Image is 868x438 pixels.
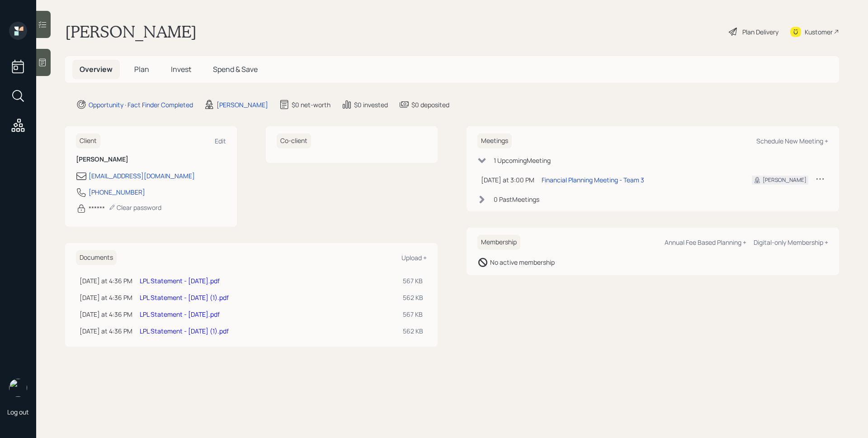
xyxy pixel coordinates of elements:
[76,250,117,265] h6: Documents
[477,235,520,250] h6: Membership
[754,238,828,247] div: Digital-only Membership +
[80,326,132,336] div: [DATE] at 4:36 PM
[65,22,197,42] h1: [PERSON_NAME]
[277,133,311,148] h6: Co-client
[140,276,220,285] a: LPL Statement - [DATE].pdf
[80,276,132,286] div: [DATE] at 4:36 PM
[742,27,778,37] div: Plan Delivery
[292,100,330,109] div: $0 net-worth
[9,379,27,397] img: james-distasi-headshot.png
[76,133,100,148] h6: Client
[401,253,427,262] div: Upload +
[477,133,512,148] h6: Meetings
[354,100,388,109] div: $0 invested
[80,309,132,319] div: [DATE] at 4:36 PM
[80,64,113,74] span: Overview
[7,408,29,416] div: Log out
[494,195,539,204] div: 0 Past Meeting s
[805,27,833,37] div: Kustomer
[80,293,132,302] div: [DATE] at 4:36 PM
[76,156,226,163] h6: [PERSON_NAME]
[763,176,807,184] div: [PERSON_NAME]
[481,175,534,185] div: [DATE] at 3:00 PM
[756,137,828,145] div: Schedule New Meeting +
[403,293,423,302] div: 562 KB
[411,100,449,109] div: $0 deposited
[215,137,226,145] div: Edit
[89,171,195,181] div: [EMAIL_ADDRESS][DOMAIN_NAME]
[140,327,229,335] a: LPL Statement - [DATE] (1).pdf
[89,100,193,109] div: Opportunity · Fact Finder Completed
[403,326,423,336] div: 562 KB
[403,276,423,286] div: 567 KB
[665,238,746,247] div: Annual Fee Based Planning +
[490,257,555,267] div: No active membership
[542,175,644,185] div: Financial Planning Meeting - Team 3
[140,310,220,319] a: LPL Statement - [DATE].pdf
[213,64,258,74] span: Spend & Save
[108,203,161,212] div: Clear password
[89,187,145,197] div: [PHONE_NUMBER]
[171,64,191,74] span: Invest
[134,64,149,74] span: Plan
[140,293,229,302] a: LPL Statement - [DATE] (1).pdf
[494,156,551,165] div: 1 Upcoming Meeting
[217,100,268,109] div: [PERSON_NAME]
[403,309,423,319] div: 567 KB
